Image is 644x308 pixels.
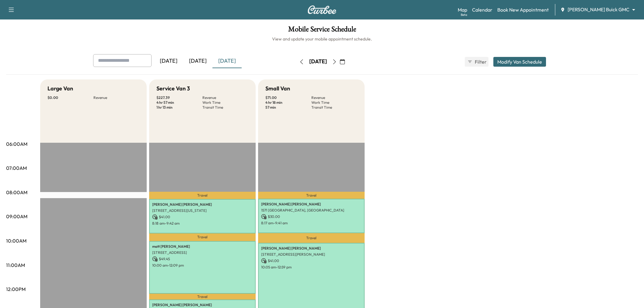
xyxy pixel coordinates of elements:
p: $ 41.00 [152,214,253,220]
p: 08:00AM [6,189,27,196]
p: 4 hr 18 min [265,100,311,105]
p: 1571 [GEOGRAPHIC_DATA], [GEOGRAPHIC_DATA] [261,208,362,213]
p: 10:00AM [6,237,26,244]
p: 07:00AM [6,164,27,172]
p: [STREET_ADDRESS] [152,250,253,255]
p: $ 0.00 [47,95,93,100]
p: Travel [149,294,256,299]
p: [PERSON_NAME] [PERSON_NAME] [152,202,253,207]
p: 57 min [265,105,311,110]
button: Modify Van Schedule [493,57,546,67]
p: $ 227.39 [156,95,202,100]
p: Work Time [311,100,357,105]
h5: Small Van [265,84,290,93]
p: Travel [258,233,365,243]
p: $ 49.45 [152,256,253,262]
p: Travel [149,192,256,199]
div: Beta [461,12,467,17]
p: [PERSON_NAME] [PERSON_NAME] [261,202,362,207]
a: Book New Appointment [497,6,549,13]
img: Curbee Logo [307,5,337,14]
p: 11:00AM [6,261,25,269]
p: 8:18 am - 9:42 am [152,221,253,226]
p: Work Time [202,100,248,105]
p: Revenue [311,95,357,100]
p: Revenue [93,95,139,100]
p: Travel [149,233,256,241]
p: matt [PERSON_NAME] [152,244,253,249]
a: MapBeta [458,6,467,13]
p: [PERSON_NAME] [PERSON_NAME] [261,246,362,251]
p: Travel [258,192,365,199]
p: 12:00PM [6,285,26,293]
h6: View and update your mobile appointment schedule. [6,36,638,42]
a: Calendar [472,6,492,13]
p: 10:05 am - 12:59 pm [261,265,362,270]
div: [DATE] [309,58,327,65]
p: 1 hr 13 min [156,105,202,110]
p: $ 41.00 [261,258,362,264]
div: [DATE] [212,54,242,68]
p: 06:00AM [6,140,27,148]
div: [DATE] [183,54,212,68]
p: Revenue [202,95,248,100]
p: [PERSON_NAME] [PERSON_NAME] [152,303,253,307]
p: $ 30.00 [261,214,362,219]
p: 09:00AM [6,213,27,220]
h5: Large Van [47,84,73,93]
h1: Mobile Service Schedule [6,26,638,36]
p: Transit Time [202,105,248,110]
span: [PERSON_NAME] Buick GMC [568,6,629,13]
p: 4 hr 57 min [156,100,202,105]
span: Filter [475,58,486,65]
div: [DATE] [154,54,183,68]
button: Filter [465,57,488,67]
p: 8:17 am - 9:41 am [261,221,362,226]
p: Transit Time [311,105,357,110]
h5: Service Van 3 [156,84,190,93]
p: [STREET_ADDRESS][PERSON_NAME] [261,252,362,257]
p: $ 71.00 [265,95,311,100]
p: 10:00 am - 12:09 pm [152,263,253,268]
p: [STREET_ADDRESS][US_STATE] [152,208,253,213]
